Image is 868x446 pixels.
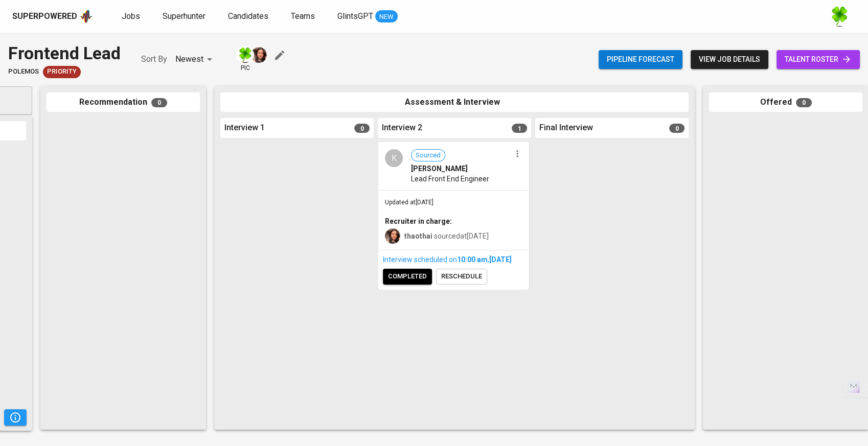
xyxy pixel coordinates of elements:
span: Teams [291,11,315,21]
div: Frontend Lead [8,41,121,66]
span: 0 [354,124,370,133]
span: Candidates [228,11,268,21]
span: 0 [796,98,812,107]
div: Interview scheduled on , [383,254,524,265]
span: Superhunter [163,11,205,21]
button: Open [27,100,29,102]
div: Assessment & Interview [220,92,689,112]
span: completed [388,271,427,283]
span: talent roster [785,53,852,66]
div: Newest [175,50,216,69]
span: 0 [669,124,684,133]
span: reschedule [441,271,482,283]
button: reschedule [436,269,487,285]
img: f9493b8c-82b8-4f41-8722-f5d69bb1b761.jpg [829,6,850,27]
span: GlintsGPT [337,11,373,21]
span: 0 [151,98,167,107]
span: Final Interview [539,122,593,134]
div: Recommendation [47,92,200,112]
a: Superhunter [163,10,208,23]
div: New Job received from Demand Team [43,66,81,78]
div: KSourced[PERSON_NAME]Lead Front End EngineerUpdated at[DATE]Recruiter in charge:thaothai sourceda... [378,142,529,290]
img: app logo [79,9,93,24]
img: thao.thai@glints.com [251,47,267,63]
span: Interview 2 [382,122,422,134]
img: f9493b8c-82b8-4f41-8722-f5d69bb1b761.jpg [237,47,253,63]
a: Candidates [228,10,270,23]
a: Teams [291,10,317,23]
div: K [385,149,403,167]
div: pic [236,46,254,73]
span: view job details [699,53,760,66]
div: Superpowered [12,11,77,22]
span: Jobs [122,11,140,21]
button: Pipeline forecast [599,50,682,69]
span: Pipeline forecast [607,53,674,66]
span: Updated at [DATE] [385,199,433,206]
p: Sort By [141,53,167,65]
span: Priority [43,67,81,77]
p: Newest [175,53,203,65]
span: Polemos [8,67,39,77]
a: GlintsGPT NEW [337,10,398,23]
span: sourced at [DATE] [404,232,489,240]
div: Offered [709,92,862,112]
button: view job details [691,50,768,69]
span: NEW [375,12,398,22]
span: [PERSON_NAME] [411,163,468,174]
a: Jobs [122,10,142,23]
span: 10:00 AM [457,255,488,264]
span: Sourced [412,151,445,160]
span: Interview 1 [224,122,265,134]
span: [DATE] [489,255,512,264]
b: Recruiter in charge: [385,217,452,225]
button: completed [383,269,432,285]
a: Superpoweredapp logo [12,9,93,24]
a: talent roster [776,50,860,69]
button: Pipeline Triggers [4,409,27,426]
img: thao.thai@glints.com [385,228,400,244]
span: 1 [512,124,527,133]
span: Lead Front End Engineer [411,174,489,184]
b: thaothai [404,232,432,240]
